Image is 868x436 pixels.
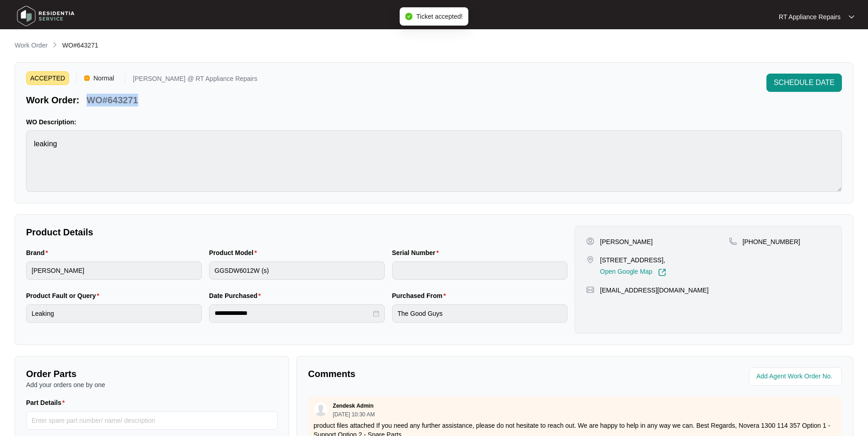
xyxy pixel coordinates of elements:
[600,268,666,276] a: Open Google Map
[743,237,800,246] p: [PHONE_NUMBER]
[14,2,78,30] img: residentia service logo
[405,13,413,20] span: check-circle
[62,42,98,49] span: WO#643271
[209,248,261,257] label: Product Model
[333,402,373,409] p: Zendesk Admin
[15,41,48,50] p: Work Order
[51,41,59,48] img: chevron-right
[333,412,375,417] p: [DATE] 10:30 AM
[26,380,278,389] p: Add your orders one by one
[26,398,69,407] label: Part Details
[133,75,257,85] p: [PERSON_NAME] @ RT Appliance Repairs
[392,261,568,280] input: Serial Number
[26,117,842,127] p: WO Description:
[308,367,568,380] p: Comments
[600,255,666,265] p: [STREET_ADDRESS],
[215,308,371,318] input: Date Purchased
[26,261,202,280] input: Brand
[26,291,103,300] label: Product Fault or Query
[26,367,278,380] p: Order Parts
[209,291,264,300] label: Date Purchased
[209,261,385,280] input: Product Model
[26,248,52,257] label: Brand
[779,12,841,21] p: RT Appliance Repairs
[756,371,836,382] input: Add Agent Work Order No.
[86,94,138,106] p: WO#643271
[586,237,594,245] img: user-pin
[586,255,594,264] img: map-pin
[26,304,202,323] input: Product Fault or Query
[84,75,90,81] img: Vercel Logo
[586,286,594,294] img: map-pin
[392,304,568,323] input: Purchased From
[26,94,79,106] p: Work Order:
[849,15,854,19] img: dropdown arrow
[26,71,69,85] span: ACCEPTED
[90,71,118,85] span: Normal
[600,237,652,246] p: [PERSON_NAME]
[774,77,835,88] span: SCHEDULE DATE
[314,403,328,416] img: user.svg
[26,411,278,430] input: Part Details
[729,237,737,245] img: map-pin
[658,268,666,276] img: Link-External
[766,74,842,92] button: SCHEDULE DATE
[416,13,463,20] span: Ticket accepted!
[26,130,842,192] textarea: leaking
[26,226,567,239] p: Product Details
[600,286,708,295] p: [EMAIL_ADDRESS][DOMAIN_NAME]
[13,41,49,51] a: Work Order
[392,291,450,300] label: Purchased From
[392,248,442,257] label: Serial Number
